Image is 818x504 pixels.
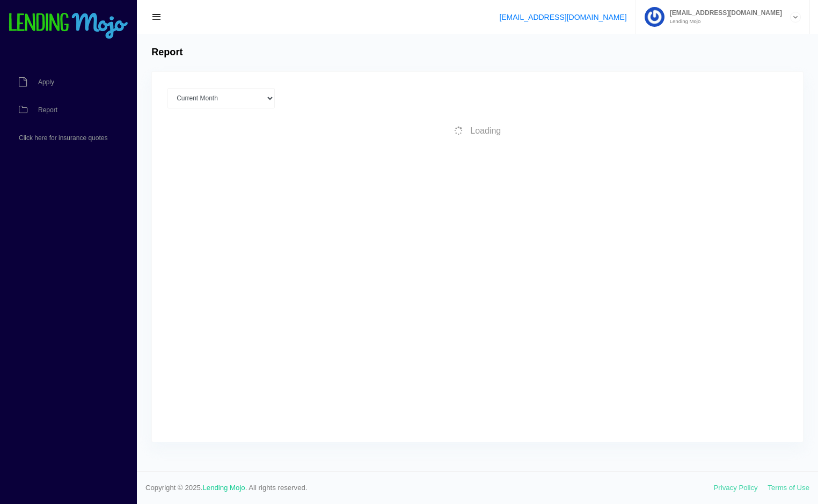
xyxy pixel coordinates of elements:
a: [EMAIL_ADDRESS][DOMAIN_NAME] [499,13,626,21]
span: Loading [470,126,501,135]
a: Lending Mojo [203,484,245,492]
img: Profile image [645,7,664,27]
img: logo-small.png [8,13,129,40]
span: Copyright © 2025. . All rights reserved. [145,483,714,493]
a: Privacy Policy [714,484,758,492]
span: [EMAIL_ADDRESS][DOMAIN_NAME] [664,10,782,16]
span: Click here for insurance quotes [19,135,107,141]
span: Apply [38,79,54,85]
a: Terms of Use [768,484,809,492]
h4: Report [151,47,182,59]
span: Report [38,107,57,113]
small: Lending Mojo [664,19,782,24]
